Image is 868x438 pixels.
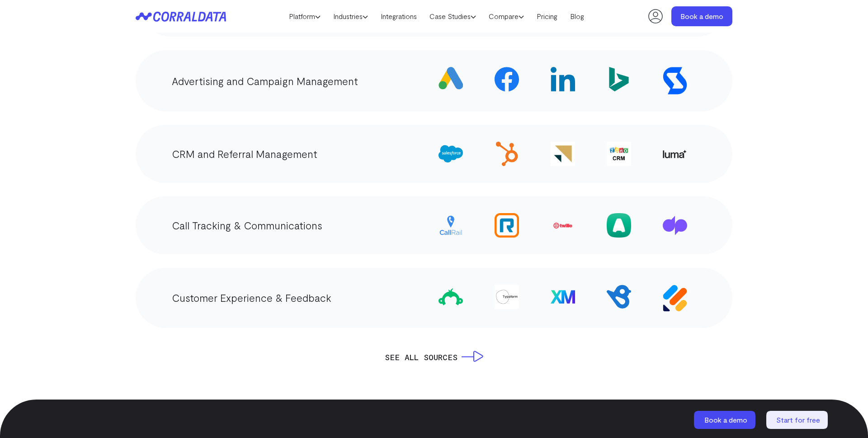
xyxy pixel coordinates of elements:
[694,411,757,429] a: Book a demo
[564,10,590,23] a: Blog
[671,6,732,26] a: Book a demo
[374,10,423,23] a: Integrations
[283,10,327,23] a: Platform
[776,415,820,424] span: Start for free
[172,73,358,89] p: Advertising and Campaign Management
[482,10,530,23] a: Compare
[766,411,830,429] a: Start for free
[172,290,331,306] p: Customer Experience & Feedback
[327,10,374,23] a: Industries
[385,351,483,363] a: SEE ALL SOURCES
[172,217,322,233] p: Call Tracking & Communications
[172,146,317,162] p: CRM and Referral Management
[704,415,747,424] span: Book a demo
[423,10,482,23] a: Case Studies
[530,10,564,23] a: Pricing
